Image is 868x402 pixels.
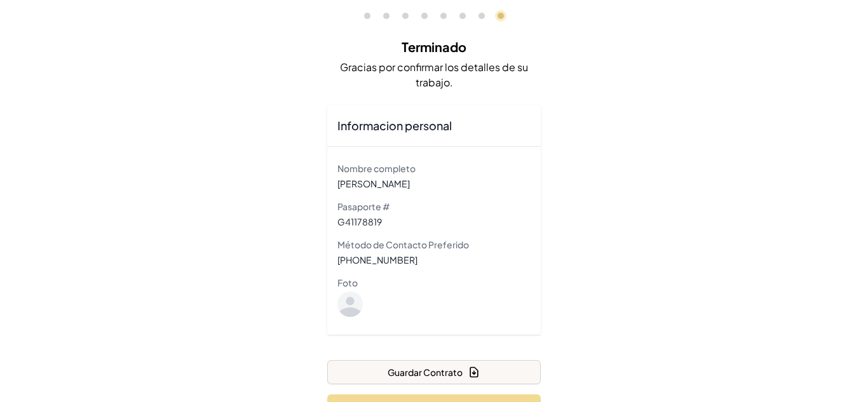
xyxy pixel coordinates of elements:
h2: Terminado [327,34,541,60]
dd: [PERSON_NAME] [337,177,531,190]
dt: Método de Contacto Preferido [337,238,531,251]
dt: Pasaporte # [337,200,531,213]
dd: [PHONE_NUMBER] [337,253,531,266]
h3: Informacion personal [337,118,531,133]
dt: Foto [337,276,531,289]
dt: Nombre completo [337,162,531,175]
button: Guardar Contrato [327,360,541,384]
p: Gracias por confirmar los detalles de su trabajo. [327,60,541,90]
dd: G41178819 [337,215,531,228]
